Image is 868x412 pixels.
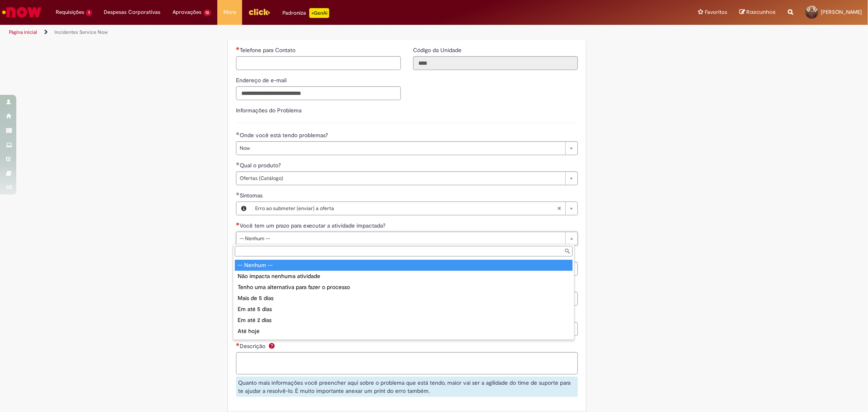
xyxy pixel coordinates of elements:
div: Até hoje [235,326,573,337]
div: Mais de 5 dias [235,293,573,304]
div: Tenho uma alternativa para fazer o processo [235,282,573,293]
div: -- Nenhum -- [235,260,573,271]
div: Já devia ter sido executada [235,337,573,348]
div: Em até 2 dias [235,315,573,326]
div: Em até 5 dias [235,304,573,315]
ul: Você tem um prazo para executar a atividade impactada? [233,258,574,340]
div: Não impacta nenhuma atividade [235,271,573,282]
